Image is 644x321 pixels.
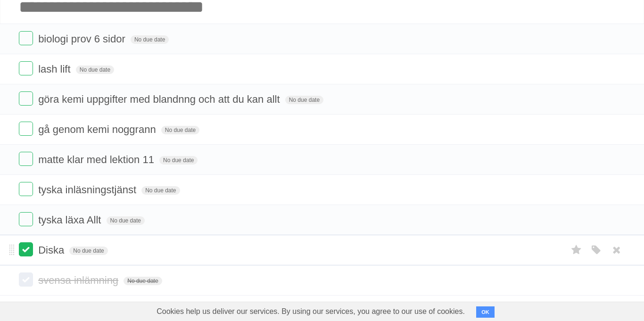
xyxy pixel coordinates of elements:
[38,214,103,226] span: tyska läxa Allt
[19,122,33,136] label: Done
[38,33,128,45] span: biologi prov 6 sidor
[19,91,33,106] label: Done
[19,61,33,75] label: Done
[19,272,33,287] label: Done
[19,182,33,196] label: Done
[285,96,323,104] span: No due date
[38,63,73,75] span: lash lift
[19,242,33,256] label: Done
[124,277,162,285] span: No due date
[147,302,474,321] span: Cookies help us deliver our services. By using our services, you agree to our use of cookies.
[38,274,121,286] span: svensa inlämning
[38,154,157,165] span: matte klar med lektion 11
[19,152,33,166] label: Done
[107,216,145,225] span: No due date
[19,31,33,45] label: Done
[159,156,198,165] span: No due date
[568,242,586,258] label: Star task
[19,212,33,226] label: Done
[161,126,199,134] span: No due date
[131,35,169,44] span: No due date
[69,247,107,255] span: No due date
[38,184,139,196] span: tyska inläsningstjänst
[141,186,180,195] span: No due date
[38,244,66,256] span: Diska
[476,306,495,318] button: OK
[38,123,158,135] span: gå genom kemi noggrann
[76,66,114,74] span: No due date
[38,93,282,105] span: göra kemi uppgifter med blandnng och att du kan allt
